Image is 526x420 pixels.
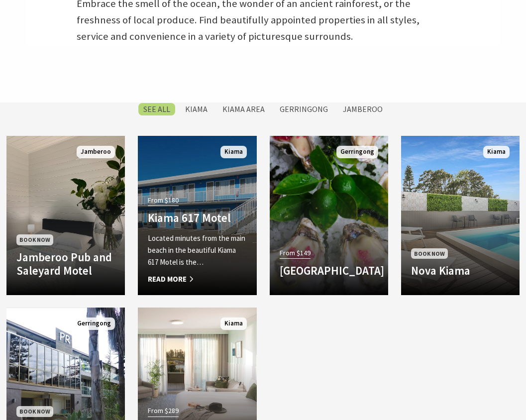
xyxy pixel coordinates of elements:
p: Located minutes from the main beach in the beautiful Kiama 617 Motel is the… [148,232,246,268]
label: Gerringong [275,103,333,115]
label: Kiama Area [217,103,270,115]
h4: Nova Kiama [411,264,510,278]
span: Gerringong [73,317,115,330]
span: Read More [148,273,246,285]
span: Book Now [16,406,53,417]
h4: Jamberoo Pub and Saleyard Motel [16,250,115,278]
span: From $180 [148,195,179,206]
span: From $289 [148,405,179,417]
label: SEE All [138,103,175,115]
span: Book Now [16,234,53,245]
label: Jamberoo [338,103,388,115]
span: Kiama [483,146,510,158]
span: Kiama [220,317,247,330]
a: From $180 Kiama 617 Motel Located minutes from the main beach in the beautiful Kiama 617 Motel is... [138,136,256,295]
a: Book Now Nova Kiama Kiama [401,136,520,295]
span: From $149 [280,247,311,259]
span: Book Now [411,248,448,259]
a: From $149 [GEOGRAPHIC_DATA] Gerringong [270,136,388,295]
a: Book Now Jamberoo Pub and Saleyard Motel Jamberoo [6,136,125,295]
span: Jamberoo [77,146,115,158]
label: Kiama [180,103,212,115]
span: Kiama [220,146,247,158]
span: Gerringong [336,146,378,158]
h4: Kiama 617 Motel [148,211,246,225]
h4: [GEOGRAPHIC_DATA] [280,264,378,278]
